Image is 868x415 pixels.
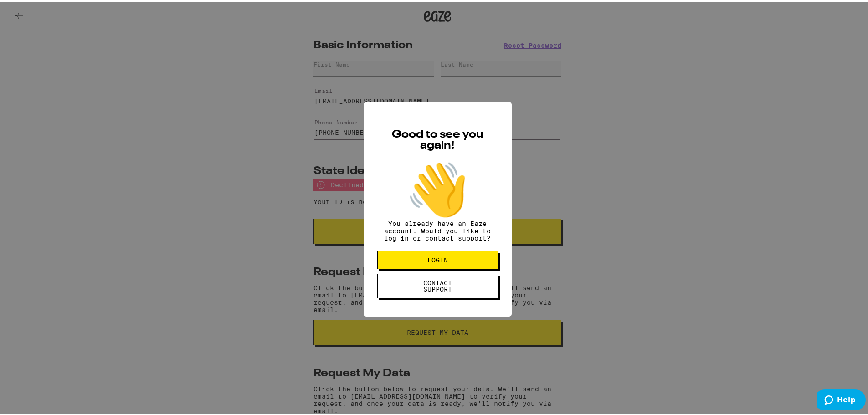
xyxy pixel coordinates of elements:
[377,218,498,240] p: You already have an Eaze account. Would you like to log in or contact support?
[377,272,498,297] button: CONTACT SUPPORT
[377,158,498,218] div: 👋
[817,388,866,410] iframe: Opens a widget where you can find more information
[414,278,461,291] span: CONTACT SUPPORT
[377,249,498,267] button: LOGIN
[427,255,448,261] span: LOGIN
[377,128,498,149] h2: Good to see you again!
